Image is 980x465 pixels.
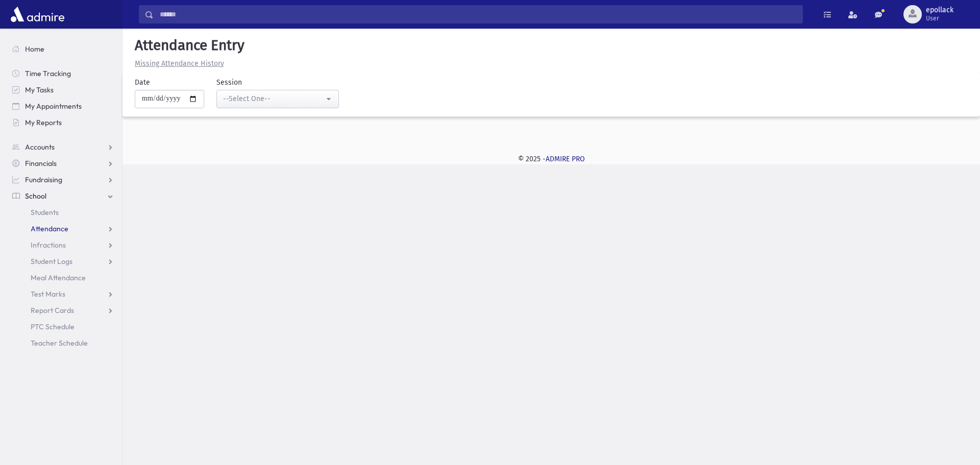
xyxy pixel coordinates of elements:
[4,335,122,351] a: Teacher Schedule
[25,102,82,111] span: My Appointments
[25,175,62,184] span: Fundraising
[4,82,122,98] a: My Tasks
[31,289,65,299] span: Test Marks
[154,5,802,23] input: Search
[4,155,122,172] a: Financials
[25,142,55,152] span: Accounts
[135,77,150,88] label: Date
[25,118,62,127] span: My Reports
[8,4,67,25] img: AdmirePro
[546,155,585,163] a: ADMIRE PRO
[4,286,122,302] a: Test Marks
[4,302,122,319] a: Report Cards
[4,65,122,82] a: Time Tracking
[31,273,86,282] span: Meal Attendance
[4,98,122,114] a: My Appointments
[135,59,224,68] u: Missing Attendance History
[4,270,122,286] a: Meal Attendance
[31,306,74,315] span: Report Cards
[25,44,44,54] span: Home
[216,77,242,88] label: Session
[25,191,46,201] span: School
[131,59,224,68] a: Missing Attendance History
[926,14,953,22] span: User
[139,154,964,164] div: © 2025 -
[31,338,88,348] span: Teacher Schedule
[31,224,68,233] span: Attendance
[25,159,57,168] span: Financials
[131,37,972,54] h5: Attendance Entry
[31,322,75,331] span: PTC Schedule
[25,69,71,78] span: Time Tracking
[4,139,122,155] a: Accounts
[4,221,122,237] a: Attendance
[31,240,66,250] span: Infractions
[4,41,122,57] a: Home
[31,208,59,217] span: Students
[31,257,72,266] span: Student Logs
[4,172,122,188] a: Fundraising
[4,253,122,270] a: Student Logs
[926,6,953,14] span: epollack
[223,93,324,104] div: --Select One--
[4,204,122,221] a: Students
[4,188,122,204] a: School
[4,237,122,253] a: Infractions
[4,319,122,335] a: PTC Schedule
[25,85,54,94] span: My Tasks
[216,90,339,108] button: --Select One--
[4,114,122,131] a: My Reports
